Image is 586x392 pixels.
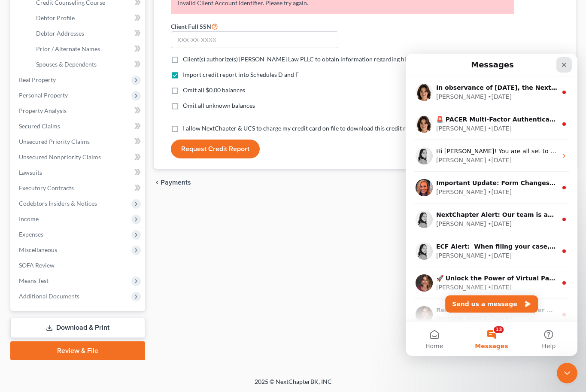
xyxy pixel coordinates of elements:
div: [PERSON_NAME] [30,102,80,111]
a: Debtor Profile [29,10,145,26]
iframe: Intercom live chat [406,54,577,356]
button: Help [115,268,172,302]
iframe: Intercom live chat [557,363,577,383]
input: XXX-XX-XXXX [171,31,338,49]
span: Omit all unknown balances [183,102,255,109]
div: • [DATE] [82,134,106,143]
span: Debtor Profile [36,14,75,21]
span: Hi [PERSON_NAME]! You are all set to start pulling reports in NextChapter! Please let me know if ... [30,94,394,101]
div: • [DATE] [82,229,106,238]
span: Additional Documents [19,292,79,300]
a: Download & Print [10,318,145,338]
img: Profile image for Lindsey [10,157,27,174]
div: [PERSON_NAME] [30,229,80,238]
span: Personal Property [19,91,68,99]
img: Profile image for Lindsey [10,189,27,206]
a: Spouses & Dependents [29,57,145,72]
div: • [DATE] [82,261,106,270]
button: Request Credit Report [171,140,260,158]
a: Review & File [10,341,145,360]
button: chevron_left Payments [154,179,191,186]
span: Omit all $0.00 balances [183,86,245,94]
img: Profile image for Katie [10,252,27,270]
div: • [DATE] [82,102,106,111]
span: Client(s) authorize(s) [PERSON_NAME] Law PLLC to obtain information regarding his/her credit info... [183,55,472,63]
span: Secured Claims [19,122,60,130]
div: • [DATE] [82,198,106,207]
span: Debtor Addresses [36,30,84,37]
a: Unsecured Priority Claims [12,134,145,149]
a: Property Analysis [12,103,145,119]
span: Means Test [19,277,49,284]
span: Import credit report into Schedules D and F [183,71,299,78]
span: Client Full SSN [171,23,211,30]
span: Real Property [19,76,56,83]
span: Income [19,215,39,222]
span: Executory Contracts [19,184,74,191]
span: Messages [69,289,102,295]
div: • [DATE] [82,166,106,175]
div: [PERSON_NAME] [30,261,80,270]
a: Debtor Addresses [29,26,145,41]
span: Codebtors Insiders & Notices [19,200,97,207]
img: Profile image for Kelly [10,125,27,143]
span: Expenses [19,231,43,238]
img: Profile image for Katie [10,221,27,238]
a: Executory Contracts [12,180,145,196]
div: [PERSON_NAME] [30,134,80,143]
a: Prior / Alternate Names [29,41,145,57]
a: Lawsuits [12,165,145,180]
span: Property Analysis [19,107,67,114]
span: Prior / Alternate Names [36,45,100,52]
span: Lawsuits [19,169,42,176]
a: SOFA Review [12,258,145,273]
span: Unsecured Nonpriority Claims [19,153,101,161]
div: [PERSON_NAME] [30,166,80,175]
span: Payments [161,179,191,186]
span: Miscellaneous [19,246,57,253]
i: chevron_left [154,179,161,186]
span: SOFA Review [19,261,55,269]
button: Send us a message [39,242,132,259]
span: Unsecured Priority Claims [19,138,90,145]
button: Messages [57,268,114,302]
span: Spouses & Dependents [36,61,97,68]
span: Home [20,289,37,295]
a: Unsecured Nonpriority Claims [12,149,145,165]
span: Help [136,289,150,295]
div: [PERSON_NAME] [30,198,80,207]
a: Secured Claims [12,119,145,134]
span: I allow NextChapter & UCS to charge my credit card on file to download this credit report [183,125,420,132]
